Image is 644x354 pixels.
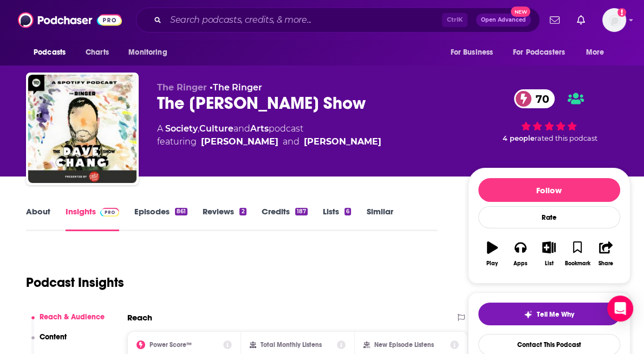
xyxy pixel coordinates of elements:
[563,234,591,273] button: Bookmark
[481,17,526,23] span: Open Advanced
[478,303,620,325] button: tell me why sparkleTell Me Why
[31,332,67,352] button: Content
[157,135,381,148] span: featuring
[121,42,181,63] button: open menu
[374,341,434,349] h2: New Episode Listens
[450,45,493,60] span: For Business
[86,45,109,60] span: Charts
[199,123,233,134] a: Culture
[40,332,67,342] p: Content
[602,8,626,32] img: User Profile
[344,208,351,215] div: 6
[366,206,393,231] a: Similar
[323,206,351,231] a: Lists6
[442,13,467,27] span: Ctrl K
[535,234,563,273] button: List
[79,42,115,63] a: Charts
[175,208,187,215] div: 861
[201,135,278,148] a: Chris Ying
[157,122,381,148] div: A podcast
[100,208,119,217] img: Podchaser Pro
[134,206,187,231] a: Episodes861
[511,6,530,17] span: New
[514,89,555,108] a: 70
[295,208,308,215] div: 187
[40,312,105,322] p: Reach & Audience
[503,134,535,142] span: 4 people
[586,45,604,60] span: More
[34,45,66,60] span: Podcasts
[478,178,620,202] button: Follow
[210,82,262,93] span: •
[478,234,506,273] button: Play
[26,206,50,231] a: About
[157,82,207,93] span: The Ringer
[545,11,564,29] a: Show notifications dropdown
[506,42,581,63] button: open menu
[545,260,554,267] div: List
[250,123,269,134] a: Arts
[578,42,618,63] button: open menu
[26,42,80,63] button: open menu
[149,341,192,349] h2: Power Score™
[602,8,626,32] button: Show profile menu
[31,312,105,332] button: Reach & Audience
[513,260,528,267] div: Apps
[136,8,540,32] div: Search podcasts, credits, & more...
[213,82,262,93] a: The Ringer
[203,206,246,231] a: Reviews2
[28,75,136,183] img: The Dave Chang Show
[128,45,167,60] span: Monitoring
[599,260,613,267] div: Share
[166,11,442,29] input: Search podcasts, credits, & more...
[573,11,589,29] a: Show notifications dropdown
[468,82,630,149] div: 70 4 peoplerated this podcast
[476,14,531,27] button: Open AdvancedNew
[535,134,597,142] span: rated this podcast
[602,8,626,32] span: Logged in as dmessina
[506,234,535,273] button: Apps
[478,206,620,228] div: Rate
[283,135,300,148] span: and
[524,310,532,319] img: tell me why sparkle
[239,208,246,215] div: 2
[165,123,198,134] a: Society
[591,234,620,273] button: Share
[564,260,590,267] div: Bookmark
[537,310,574,319] span: Tell Me Why
[513,45,565,60] span: For Podcasters
[198,123,199,134] span: ,
[262,206,308,231] a: Credits187
[607,296,633,322] div: Open Intercom Messenger
[525,89,555,108] span: 70
[127,312,152,323] h2: Reach
[18,10,122,30] img: Podchaser - Follow, Share and Rate Podcasts
[26,274,124,291] h1: Podcast Insights
[261,341,322,349] h2: Total Monthly Listens
[233,123,250,134] span: and
[66,206,119,231] a: InsightsPodchaser Pro
[443,42,506,63] button: open menu
[617,8,626,17] svg: Add a profile image
[304,135,381,148] a: Dave Chang
[486,260,498,267] div: Play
